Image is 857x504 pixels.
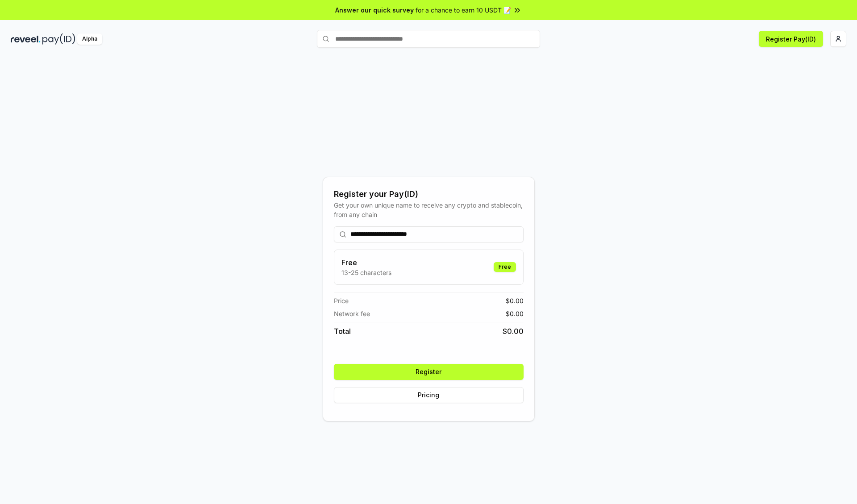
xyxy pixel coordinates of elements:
[334,200,524,219] div: Get your own unique name to receive any crypto and stablecoin, from any chain
[341,268,391,277] p: 13-25 characters
[42,33,75,45] img: pay_id
[334,387,524,403] button: Pricing
[334,296,349,305] span: Price
[341,257,391,268] h3: Free
[11,33,41,45] img: reveel_dark
[506,296,524,305] span: $ 0.00
[77,33,102,45] div: Alpha
[335,5,414,15] span: Answer our quick survey
[334,309,370,318] span: Network fee
[503,326,524,337] span: $ 0.00
[334,326,351,337] span: Total
[506,309,524,318] span: $ 0.00
[759,31,823,47] button: Register Pay(ID)
[334,364,524,380] button: Register
[416,5,511,15] span: for a chance to earn 10 USDT 📝
[334,188,524,200] div: Register your Pay(ID)
[494,262,516,272] div: Free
